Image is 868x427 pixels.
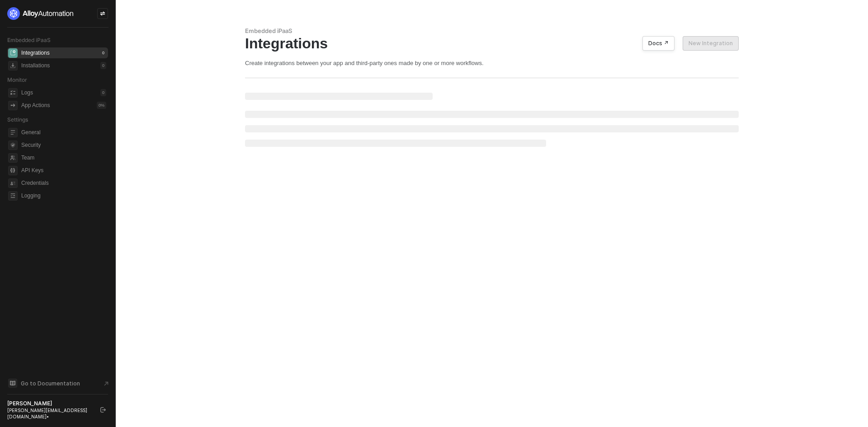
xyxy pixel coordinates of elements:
div: 0 [100,49,106,56]
span: Embedded iPaaS [7,37,51,43]
span: Team [21,152,106,163]
div: Integrations [21,49,50,57]
span: general [8,128,18,137]
span: credentials [8,178,18,188]
div: Docs ↗ [648,40,669,47]
span: team [8,153,18,163]
div: Logs [21,89,33,97]
div: 0 [100,89,106,96]
button: New Integration [683,36,739,51]
span: API Keys [21,165,106,176]
div: [PERSON_NAME][EMAIL_ADDRESS][DOMAIN_NAME] • [7,407,92,420]
div: 0 % [97,102,106,109]
span: logout [100,407,106,413]
span: security [8,141,18,150]
span: Security [21,140,106,150]
span: Monitor [7,76,27,83]
div: Installations [21,62,50,70]
a: Knowledge Base [7,378,108,389]
span: General [21,127,106,138]
span: integrations [8,48,18,58]
span: logging [8,191,18,201]
span: icon-app-actions [8,101,18,110]
a: logo [7,7,108,20]
span: Logging [21,190,106,201]
span: documentation [8,379,17,388]
img: logo [7,7,74,20]
span: icon-logs [8,88,18,98]
button: Docs ↗ [642,36,675,51]
div: Embedded iPaaS [245,27,739,35]
div: Create integrations between your app and third-party ones made by one or more workflows. [245,59,739,67]
span: Credentials [21,178,106,188]
div: [PERSON_NAME] [7,400,92,407]
span: Settings [7,116,28,123]
span: api-key [8,166,18,175]
div: Integrations [245,35,739,52]
span: Go to Documentation [21,380,80,387]
span: icon-swap [100,11,105,16]
span: installations [8,61,18,70]
div: App Actions [21,102,50,109]
div: 0 [100,62,106,69]
span: document-arrow [102,379,111,388]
